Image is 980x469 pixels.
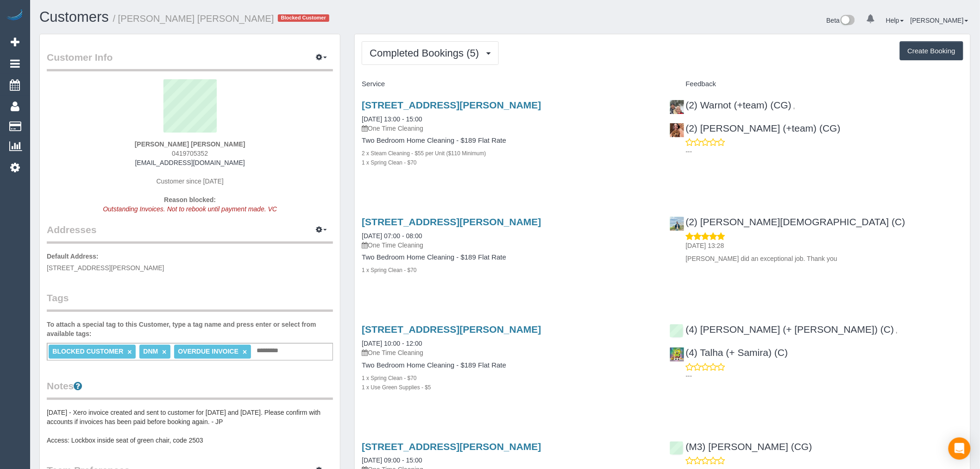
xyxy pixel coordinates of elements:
a: [DATE] 10:00 - 12:00 [362,340,422,347]
a: [STREET_ADDRESS][PERSON_NAME] [362,324,541,335]
h4: Two Bedroom Home Cleaning - $189 Flat Rate [362,361,655,369]
small: 1 x Use Green Supplies - $5 [362,384,431,391]
a: [STREET_ADDRESS][PERSON_NAME] [362,100,541,110]
a: [STREET_ADDRESS][PERSON_NAME] [362,441,541,452]
h4: Service [362,80,655,88]
small: 1 x Spring Clean - $70 [362,267,416,273]
legend: Notes [47,379,333,400]
a: (M3) [PERSON_NAME] (CG) [670,441,812,452]
legend: Customer Info [47,51,333,71]
img: (2) Raisul Islam (C) [670,217,684,231]
p: One Time Cleaning [362,348,655,357]
span: Blocked Customer [278,14,329,22]
button: Create Booking [900,41,963,61]
a: [DATE] 07:00 - 08:00 [362,232,422,240]
div: Open Intercom Messenger [949,437,971,460]
a: × [127,348,132,356]
img: (4) Talha (+ Samira) (C) [670,348,684,361]
small: 1 x Spring Clean - $70 [362,375,416,381]
label: Default Address: [47,252,99,261]
pre: [DATE] - Xero invoice created and sent to customer for [DATE] and [DATE]. Please confirm with acc... [47,408,333,445]
a: [PERSON_NAME] [911,17,968,24]
p: --- [686,371,963,380]
span: [STREET_ADDRESS][PERSON_NAME] [47,264,164,272]
span: OVERDUE INVOICE [178,348,239,355]
a: Customers [39,9,109,25]
a: (4) [PERSON_NAME] (+ [PERSON_NAME]) (C) [670,324,894,335]
strong: [PERSON_NAME] [PERSON_NAME] [135,140,245,148]
legend: Tags [47,291,333,312]
a: (2) [PERSON_NAME] (+team) (CG) [670,123,841,133]
span: , [896,327,898,334]
a: × [162,348,166,356]
p: --- [686,147,963,156]
a: (4) Talha (+ Samira) (C) [670,347,788,358]
img: (2) Maria (+team) (CG) [670,123,684,137]
em: Outstanding Invoices. Not to rebook until payment made. VC [103,205,277,213]
a: [DATE] 13:00 - 15:00 [362,115,422,123]
small: 1 x Spring Clean - $70 [362,159,416,166]
p: One Time Cleaning [362,124,655,133]
small: 2 x Steam Cleaning - $55 per Unit ($110 Minimum) [362,150,486,157]
p: [PERSON_NAME] did an exceptional job. Thank you [686,254,963,263]
p: One Time Cleaning [362,241,655,250]
p: [DATE] 13:28 [686,241,963,250]
label: To attach a special tag to this Customer, type a tag name and press enter or select from availabl... [47,320,333,338]
a: [STREET_ADDRESS][PERSON_NAME] [362,216,541,227]
small: / [PERSON_NAME] [PERSON_NAME] [113,13,274,24]
h4: Feedback [670,80,963,88]
a: (2) [PERSON_NAME][DEMOGRAPHIC_DATA] (C) [670,216,905,227]
h4: Two Bedroom Home Cleaning - $189 Flat Rate [362,254,655,261]
button: Completed Bookings (5) [362,41,499,65]
img: (2) Warnot (+team) (CG) [670,100,684,114]
a: × [243,348,247,356]
a: Help [886,17,904,24]
a: [EMAIL_ADDRESS][DOMAIN_NAME] [135,159,245,166]
img: New interface [840,15,855,27]
span: DNM [143,348,158,355]
span: Customer since [DATE] [157,177,224,185]
h4: Two Bedroom Home Cleaning - $189 Flat Rate [362,137,655,145]
span: , [793,102,795,110]
a: [DATE] 09:00 - 15:00 [362,456,422,464]
img: Automaid Logo [6,9,24,22]
a: Beta [827,17,855,24]
span: 0419705352 [172,150,208,157]
span: Completed Bookings (5) [370,47,484,59]
span: BLOCKED CUSTOMER [52,348,123,355]
strong: Reason blocked: [164,196,216,203]
a: (2) Warnot (+team) (CG) [670,100,792,110]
